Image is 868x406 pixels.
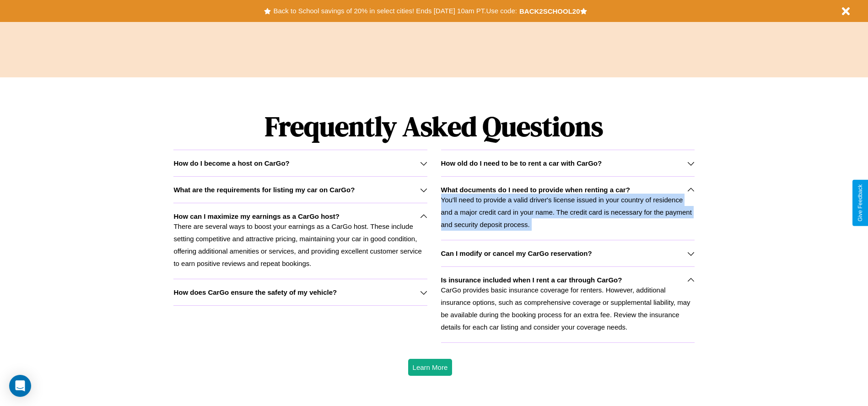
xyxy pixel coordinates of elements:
[408,359,453,376] button: Learn More
[173,103,694,150] h1: Frequently Asked Questions
[519,7,580,15] b: BACK2SCHOOL20
[441,276,622,284] h3: Is insurance included when I rent a car through CarGo?
[9,375,31,397] div: Open Intercom Messenger
[173,212,340,220] h3: How can I maximize my earnings as a CarGo host?
[173,288,337,296] h3: How does CarGo ensure the safety of my vehicle?
[441,186,630,194] h3: What documents do I need to provide when renting a car?
[441,249,592,257] h3: Can I modify or cancel my CarGo reservation?
[441,284,695,333] p: CarGo provides basic insurance coverage for renters. However, additional insurance options, such ...
[857,184,863,222] div: Give Feedback
[173,220,427,270] p: There are several ways to boost your earnings as a CarGo host. These include setting competitive ...
[441,159,602,167] h3: How old do I need to be to rent a car with CarGo?
[173,159,289,167] h3: How do I become a host on CarGo?
[441,194,695,231] p: You'll need to provide a valid driver's license issued in your country of residence and a major c...
[271,5,519,17] button: Back to School savings of 20% in select cities! Ends [DATE] 10am PT.Use code:
[173,186,355,194] h3: What are the requirements for listing my car on CarGo?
